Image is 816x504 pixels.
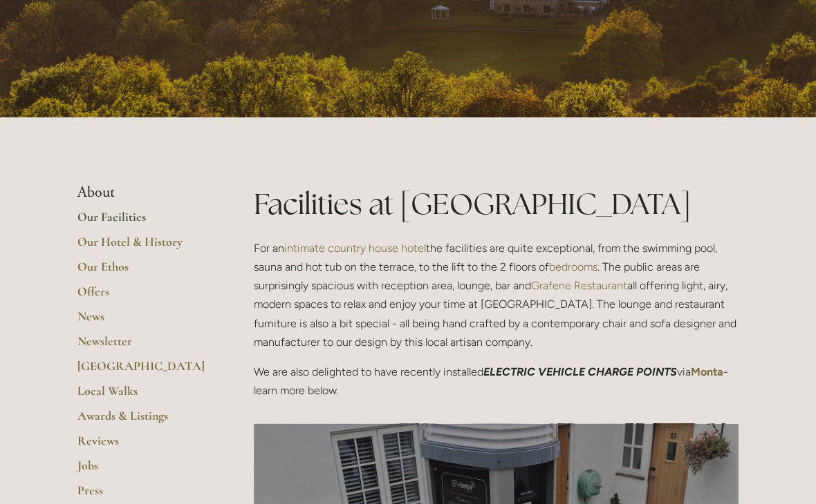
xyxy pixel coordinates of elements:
[77,309,210,333] a: News
[531,279,627,292] a: Grafene Restaurant
[77,259,210,284] a: Our Ethos
[77,458,210,483] a: Jobs
[483,365,677,378] em: ELECTRIC VEHICLE CHARGE POINTS
[77,184,210,202] li: About
[691,365,723,378] a: Monta
[549,260,597,273] a: bedrooms
[254,184,739,224] h1: Facilities at [GEOGRAPHIC_DATA]
[284,242,426,255] a: intimate country house hotel
[77,209,210,234] a: Our Facilities
[77,433,210,458] a: Reviews
[77,333,210,358] a: Newsletter
[77,284,210,309] a: Offers
[77,383,210,408] a: Local Walks
[254,362,739,400] p: We are also delighted to have recently installed via - learn more below.
[77,408,210,433] a: Awards & Listings
[254,239,739,351] p: For an the facilities are quite exceptional, from the swimming pool, sauna and hot tub on the ter...
[77,358,210,383] a: [GEOGRAPHIC_DATA]
[77,234,210,259] a: Our Hotel & History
